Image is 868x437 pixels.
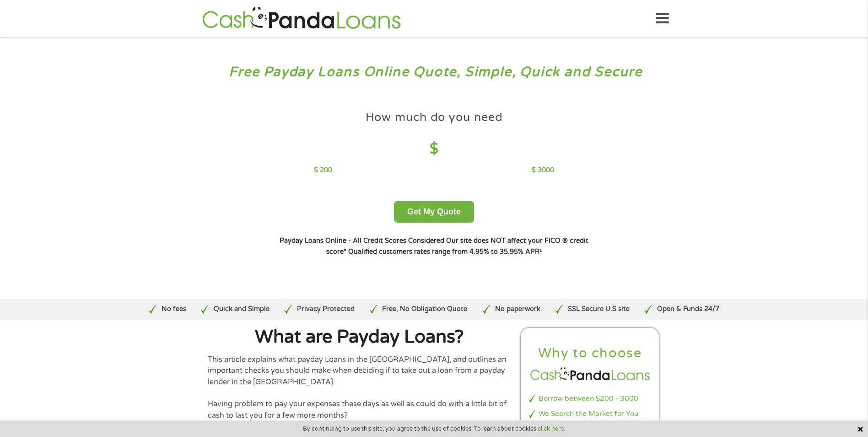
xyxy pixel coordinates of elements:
[314,165,332,175] p: $ 200
[208,399,512,421] p: Having problem to pay your expenses these days as well as could do with a little bit of cash to l...
[208,354,512,388] p: This article explains what payday Loans in the [GEOGRAPHIC_DATA], and outlines an important check...
[538,425,565,432] a: click here.
[528,393,652,404] li: Borrow between $200 - 3000
[394,201,474,223] button: Get My Quote
[162,304,186,314] p: No fees
[657,304,719,314] p: Open & Funds 24/7
[208,328,512,346] h1: What are Payday Loans?
[348,248,542,256] strong: Qualified customers rates range from 4.95% to 35.95% APR¹
[366,110,503,125] h4: How much do you need
[314,140,554,158] h4: $
[303,426,565,432] span: By continuing to use this site, you agree to the use of cookies. To learn about cookies,
[27,64,842,81] h3: Free Payday Loans Online Quote, Simple, Quick and Secure
[326,237,588,256] strong: Our site does NOT affect your FICO ® credit score*
[214,304,270,314] p: Quick and Simple
[568,304,630,314] p: SSL Secure U.S site
[382,304,467,314] p: Free, No Obligation Quote
[297,304,355,314] p: Privacy Protected
[280,237,444,245] strong: Payday Loans Online - All Credit Scores Considered
[528,409,652,419] li: We Search the Market for You
[495,304,540,314] p: No paperwork
[532,165,554,175] p: $ 3000
[199,5,404,32] img: GetLoanNow Logo
[528,345,652,362] h2: Why to choose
